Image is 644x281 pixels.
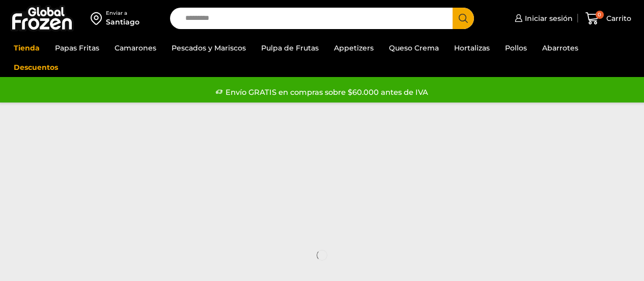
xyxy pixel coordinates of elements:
[91,10,106,27] img: address-field-icon.svg
[537,38,583,58] a: Abarrotes
[522,13,573,23] span: Iniciar sesión
[9,58,63,77] a: Descuentos
[583,7,634,31] a: 0 Carrito
[500,38,532,58] a: Pollos
[512,8,573,29] a: Iniciar sesión
[106,17,139,27] div: Santiago
[256,38,324,58] a: Pulpa de Frutas
[453,8,474,29] button: Search button
[106,10,139,17] div: Enviar a
[604,13,631,23] span: Carrito
[449,38,495,58] a: Hortalizas
[384,38,444,58] a: Queso Crema
[329,38,379,58] a: Appetizers
[50,38,104,58] a: Papas Fritas
[596,11,604,19] span: 0
[166,38,251,58] a: Pescados y Mariscos
[109,38,161,58] a: Camarones
[9,38,45,58] a: Tienda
